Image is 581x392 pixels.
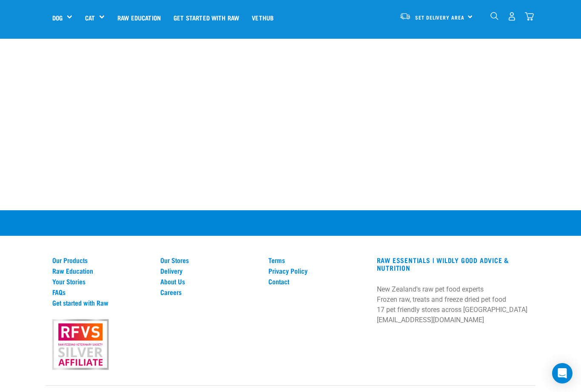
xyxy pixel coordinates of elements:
a: Delivery [160,267,258,275]
a: About Us [160,278,258,285]
a: Our Stores [160,256,258,264]
img: rfvs.png [48,318,112,372]
a: Raw Education [52,267,150,275]
p: New Zealand's raw pet food experts Frozen raw, treats and freeze dried pet food 17 pet friendly s... [377,284,529,325]
span: Set Delivery Area [415,16,464,19]
a: Dog [52,13,63,23]
a: Careers [160,288,258,296]
a: Terms [268,256,366,264]
img: home-icon@2x.png [525,12,534,21]
h3: RAW ESSENTIALS | Wildly Good Advice & Nutrition [377,256,529,272]
a: Get started with Raw [52,299,150,306]
a: Contact [268,278,366,285]
img: van-moving.png [399,12,411,20]
a: Get started with Raw [167,0,245,34]
div: Open Intercom Messenger [552,363,572,383]
a: Our Products [52,256,150,264]
a: Privacy Policy [268,267,366,275]
a: Raw Education [111,0,167,34]
a: Cat [85,13,95,23]
img: home-icon-1@2x.png [490,12,498,20]
img: user.png [507,12,516,21]
a: Your Stories [52,278,150,285]
a: Vethub [245,0,280,34]
a: FAQs [52,288,150,296]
